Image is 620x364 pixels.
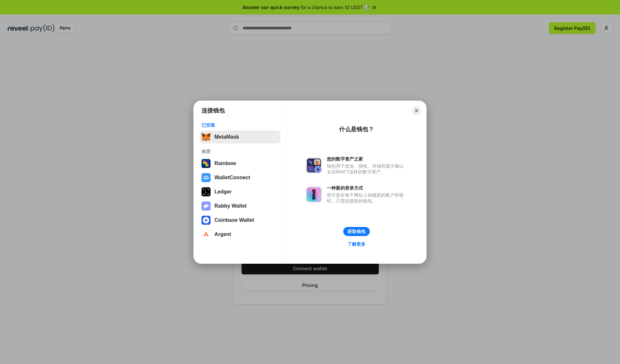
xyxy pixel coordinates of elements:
[327,192,407,204] div: 而不是在每个网站上创建新的账户和密码，只需连接您的钱包。
[306,158,322,173] img: svg+xml,%3Csvg%20xmlns%3D%22http%3A%2F%2Fwww.w3.org%2F2000%2Fsvg%22%20fill%3D%22none%22%20viewBox...
[201,133,211,142] img: svg+xml,%3Csvg%20fill%3D%22none%22%20height%3D%2233%22%20viewBox%3D%220%200%2035%2033%22%20width%...
[201,187,211,196] img: svg+xml,%3Csvg%20xmlns%3D%22http%3A%2F%2Fwww.w3.org%2F2000%2Fsvg%22%20width%3D%2228%22%20height%3...
[201,230,211,239] img: svg+xml,%3Csvg%20width%3D%2228%22%20height%3D%2228%22%20viewBox%3D%220%200%2028%2028%22%20fill%3D...
[214,161,236,166] div: Rainbow
[200,200,281,212] button: Rabby Wallet
[347,229,366,234] div: 获取钱包
[214,134,239,140] div: MetaMask
[200,157,281,170] button: Rainbow
[344,240,369,248] a: 了解更多
[214,189,232,195] div: Ledger
[201,122,279,128] div: 已安装
[200,228,281,241] button: Argent
[327,185,407,191] div: 一种新的登录方式
[347,241,366,247] div: 了解更多
[201,173,211,182] img: svg+xml,%3Csvg%20width%3D%2228%22%20height%3D%2228%22%20viewBox%3D%220%200%2028%2028%22%20fill%3D...
[201,202,211,211] img: svg+xml,%3Csvg%20xmlns%3D%22http%3A%2F%2Fwww.w3.org%2F2000%2Fsvg%22%20fill%3D%22none%22%20viewBox...
[200,214,281,227] button: Coinbase Wallet
[214,217,254,223] div: Coinbase Wallet
[200,131,281,143] button: MetaMask
[214,175,250,181] div: WalletConnect
[412,106,421,115] button: Close
[214,203,247,209] div: Rabby Wallet
[327,156,407,162] div: 您的数字资产之家
[200,171,281,184] button: WalletConnect
[201,149,279,154] div: 推荐
[200,185,281,198] button: Ledger
[306,187,322,202] img: svg+xml,%3Csvg%20xmlns%3D%22http%3A%2F%2Fwww.w3.org%2F2000%2Fsvg%22%20fill%3D%22none%22%20viewBox...
[327,163,407,175] div: 钱包用于发送、接收、存储和显示像以太坊和NFT这样的数字资产。
[343,227,370,236] button: 获取钱包
[339,125,374,133] div: 什么是钱包？
[214,231,231,237] div: Argent
[201,216,211,225] img: svg+xml,%3Csvg%20width%3D%2228%22%20height%3D%2228%22%20viewBox%3D%220%200%2028%2028%22%20fill%3D...
[201,159,211,168] img: svg+xml,%3Csvg%20width%3D%22120%22%20height%3D%22120%22%20viewBox%3D%220%200%20120%20120%22%20fil...
[201,107,225,114] h1: 连接钱包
